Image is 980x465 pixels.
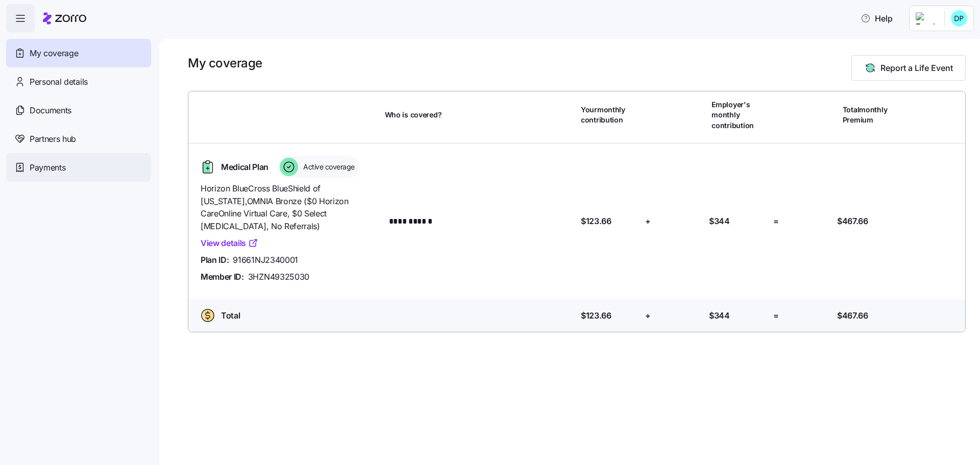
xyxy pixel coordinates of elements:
span: My coverage [30,47,78,60]
span: 91661NJ2340001 [233,254,298,266]
span: Your monthly contribution [581,105,638,126]
span: Payments [30,161,65,174]
span: $123.66 [581,215,611,228]
span: Report a Life Event [880,62,953,74]
span: $344 [709,215,730,228]
span: Plan ID: [201,254,229,266]
span: Documents [30,104,71,117]
img: Employer logo [916,12,936,25]
span: Horizon BlueCross BlueShield of [US_STATE] , OMNIA Bronze ($0 Horizon CareOnline Virtual Care, $0... [201,182,377,233]
span: = [773,309,779,322]
span: Help [861,12,893,25]
h1: My coverage [188,55,262,71]
a: Payments [6,153,151,182]
button: Help [852,8,901,29]
span: $467.66 [837,215,868,228]
span: Member ID: [201,271,244,283]
span: Partners hub [30,133,76,145]
span: Medical Plan [221,161,268,174]
span: Active coverage [300,162,355,172]
span: $344 [709,309,730,322]
span: $123.66 [581,309,611,322]
a: My coverage [6,39,151,67]
span: $467.66 [837,309,868,322]
img: c233a48f1e9e7ec418bb2977e7d72fb0 [951,10,967,27]
a: Documents [6,96,151,125]
button: Report a Life Event [851,55,966,81]
span: + [645,309,651,322]
span: Who is covered? [385,110,442,120]
span: Total monthly Premium [843,105,900,126]
a: View details [201,237,258,250]
span: Employer's monthly contribution [712,100,769,131]
span: + [645,215,651,228]
span: 3HZN49325030 [248,271,309,283]
span: Personal details [30,76,88,88]
span: Total [221,309,240,322]
span: = [773,215,779,228]
a: Partners hub [6,125,151,153]
a: Personal details [6,67,151,96]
